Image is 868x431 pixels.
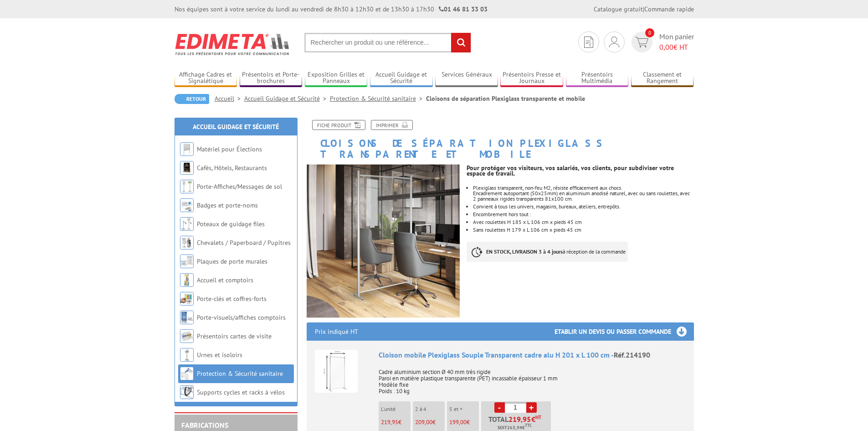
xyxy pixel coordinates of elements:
sup: HT [535,414,541,421]
a: Porte-clés et coffres-forts [197,295,267,303]
img: mise_en_scene_open_space_bureau_214189.jpg [307,164,460,318]
img: Protection & Sécurité sanitaire [180,367,194,380]
p: Pour protéger vos visiteurs, vos salariés, vos clients, pour subdiviser votre espace de travail. [467,165,693,176]
strong: EN STOCK, LIVRAISON 3 à 4 jours [486,248,563,255]
a: Protection & Sécurité sanitaire [330,94,426,103]
img: devis rapide [584,36,593,48]
p: € [415,419,445,426]
img: Urnes et isoloirs [180,348,194,362]
img: devis rapide [635,37,648,47]
img: Badges et porte-noms [180,198,194,212]
a: Porte-Affiches/Messages de sol [197,182,282,191]
span: 199,00 [449,418,467,426]
img: Cafés, Hôtels, Restaurants [180,161,194,175]
p: L'unité [381,406,411,412]
span: 0,00 [659,42,673,52]
a: + [526,402,537,413]
a: Urnes et isoloirs [197,351,242,359]
span: 219,95 [508,415,531,423]
li: Sans roulettes H 179 x L 106 cm x pieds 45 cm [473,227,693,233]
a: Poteaux de guidage files [197,220,265,228]
a: Exposition Grilles et Panneaux [305,71,368,86]
img: Porte-visuels/affiches comptoirs [180,311,194,324]
p: € [449,419,479,426]
a: Badges et porte-noms [197,201,258,209]
img: devis rapide [609,36,619,47]
a: Accueil Guidage et Sécurité [244,94,330,103]
p: à réception de la commande [467,242,628,262]
img: Cloison mobile Plexiglass Souple Transparent cadre alu H 201 x L 100 cm [315,350,358,393]
img: Edimeta [175,27,291,61]
span: € [531,415,535,423]
span: € HT [659,42,694,52]
span: 209,00 [415,418,432,426]
a: Protection & Sécurité sanitaire [197,369,283,378]
span: 0 [645,28,654,37]
img: Plaques de porte murales [180,254,194,268]
h1: Cloisons de séparation Plexiglass transparente et mobile [300,120,701,160]
div: Nos équipes sont à votre service du lundi au vendredi de 8h30 à 12h30 et de 13h30 à 17h30 [175,5,488,14]
a: Plaques de porte murales [197,257,267,265]
input: rechercher [451,33,471,52]
a: Matériel pour Élections [197,145,262,153]
p: Prix indiqué HT [315,322,358,341]
span: Mon panier [659,31,694,52]
img: Accueil et comptoirs [180,273,194,287]
a: Porte-visuels/affiches comptoirs [197,313,286,322]
a: Chevalets / Paperboard / Pupitres [197,239,291,247]
input: Rechercher un produit ou une référence... [304,33,471,52]
a: Imprimer [371,120,413,130]
div: | [594,5,694,14]
li: Convient à tous les univers, magasins, bureaux, ateliers, entrepôts. [473,204,693,209]
p: Cadre aluminium section Ø 40 mm très rigide Paroi en matière plastique transparente (PET) incassa... [379,363,686,395]
a: Commande rapide [644,5,694,13]
a: Présentoirs et Porte-brochures [240,71,303,86]
img: Porte-clés et coffres-forts [180,292,194,306]
img: Présentoirs cartes de visite [180,329,194,343]
a: Supports cycles et racks à vélos [197,388,285,396]
a: Accueil Guidage et Sécurité [193,123,279,131]
a: Services Généraux [435,71,498,86]
div: Plexiglass transparent, non-feu M2, résiste efficacement aux chocs. [473,185,693,191]
span: 219,95 [381,418,398,426]
sup: TTC [525,423,532,428]
p: 5 et + [449,406,479,412]
img: Chevalets / Paperboard / Pupitres [180,236,194,249]
a: Présentoirs cartes de visite [197,332,272,340]
a: Accueil et comptoirs [197,276,253,284]
a: Affichage Cadres et Signalétique [175,71,237,86]
a: Présentoirs Presse et Journaux [500,71,563,86]
a: Accueil [215,94,244,103]
a: Fiche produit [312,120,365,130]
a: Retour [175,94,209,104]
strong: 01 46 81 33 03 [439,5,488,13]
img: Supports cycles et racks à vélos [180,385,194,399]
p: € [381,419,411,426]
div: Encadrement autoportant (50x25mm) en aluminium anodisé naturel, avec ou sans roulettes, avec 2 pa... [473,191,693,202]
li: Avec roulettes H 185 x L 106 cm x pieds 45 cm [473,219,693,225]
a: Catalogue gratuit [594,5,643,13]
a: Classement et Rangement [631,71,694,86]
a: devis rapide 0 Mon panier 0,00€ HT [629,31,694,52]
img: Porte-Affiches/Messages de sol [180,180,194,193]
img: Matériel pour Élections [180,142,194,156]
a: Présentoirs Multimédia [566,71,629,86]
li: Cloisons de séparation Plexiglass transparente et mobile [426,94,585,103]
p: 2 à 4 [415,406,445,412]
img: Poteaux de guidage files [180,217,194,231]
a: Cafés, Hôtels, Restaurants [197,164,267,172]
span: Réf.214190 [614,350,650,359]
a: - [494,402,505,413]
div: Cloison mobile Plexiglass Souple Transparent cadre alu H 201 x L 100 cm - [379,350,686,360]
h3: Etablir un devis ou passer commande [555,322,694,341]
a: Accueil Guidage et Sécurité [370,71,433,86]
li: Encombrement hors tout : [473,212,693,217]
